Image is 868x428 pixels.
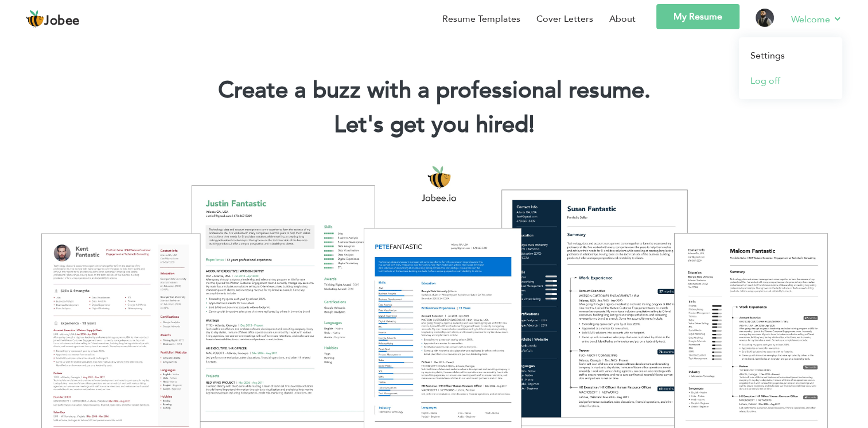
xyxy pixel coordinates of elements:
[529,109,534,141] span: |
[26,10,44,28] img: jobee.io
[739,43,842,68] a: Settings
[44,15,80,28] span: Jobee
[17,110,851,140] h2: Let's
[756,9,774,27] img: Profile Img
[390,109,535,141] span: get you hired!
[17,76,851,106] h1: Create a buzz with a professional resume.
[739,68,842,94] a: Log off
[791,12,842,26] a: Welcome
[536,12,593,26] a: Cover Letters
[609,12,636,26] a: About
[656,4,739,29] a: My Resume
[26,10,80,28] a: Jobee
[442,12,520,26] a: Resume Templates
